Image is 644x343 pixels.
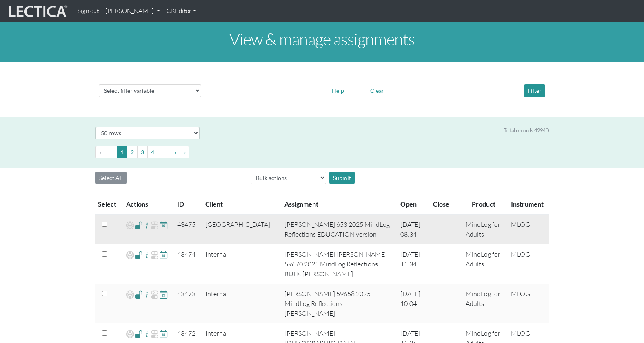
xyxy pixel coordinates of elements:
img: lecticalive [7,4,68,19]
td: [PERSON_NAME] 59658 2025 MindLog Reflections [PERSON_NAME] [280,284,395,323]
span: Update close date [160,220,167,230]
td: [DATE] 11:34 [395,244,428,284]
td: MindLog for Adults [461,284,506,323]
th: ID [172,194,200,215]
button: Go to next page [171,146,180,158]
th: Close [428,194,461,215]
td: 43475 [172,214,200,244]
span: Re-open Assignment [151,290,158,299]
a: Help [328,86,348,94]
td: MLOG [506,284,549,323]
span: Access List [135,290,143,299]
span: Access List [135,220,143,230]
td: MindLog for Adults [461,214,506,244]
span: Update close date [160,250,167,259]
span: Add VCoLs [126,250,134,260]
button: Go to page 4 [147,146,158,158]
th: Assignment [280,194,395,215]
th: Open [395,194,428,215]
span: Re-open Assignment [151,329,158,339]
a: [PERSON_NAME] [102,3,163,19]
span: Update close date [160,290,167,299]
td: Internal [200,284,280,323]
span: Re-open Assignment [151,250,158,260]
td: [DATE] 10:04 [395,284,428,323]
td: MLOG [506,214,549,244]
a: Sign out [74,3,102,19]
td: [GEOGRAPHIC_DATA] [200,214,280,244]
div: Total records 42940 [504,127,549,134]
span: Add VCoLs [126,290,134,299]
td: [DATE] 08:34 [395,214,428,244]
span: Access List [135,250,143,259]
td: MindLog for Adults [461,244,506,284]
span: Assignment Details [143,329,151,339]
button: Help [328,84,348,97]
th: Actions [121,194,172,215]
div: Submit [329,171,355,184]
span: Assignment Details [143,220,151,230]
span: Access List [135,329,143,339]
th: Client [200,194,280,215]
button: Select All [95,171,127,184]
button: Go to page 1 [117,146,127,158]
td: 43473 [172,284,200,323]
td: 43474 [172,244,200,284]
span: Assignment Details [143,250,151,260]
th: Select [95,194,121,215]
td: Internal [200,244,280,284]
button: Go to page 2 [127,146,138,158]
th: Instrument [506,194,549,215]
button: Filter [524,84,545,97]
td: [PERSON_NAME] [PERSON_NAME] 59670 2025 MindLog Reflections BULK [PERSON_NAME] [280,244,395,284]
button: Go to page 3 [137,146,148,158]
span: Assignment Details [143,290,151,299]
span: Add VCoLs [126,329,134,339]
td: [PERSON_NAME] 653 2025 MindLog Reflections EDUCATION version [280,214,395,244]
ul: Pagination [95,146,549,158]
a: CKEditor [163,3,200,19]
button: Go to last page [180,146,189,158]
button: Clear [366,84,388,97]
span: Add VCoLs [126,220,134,230]
th: Product [461,194,506,215]
td: MLOG [506,244,549,284]
span: Re-open Assignment [151,220,158,230]
span: Update close date [160,329,167,339]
